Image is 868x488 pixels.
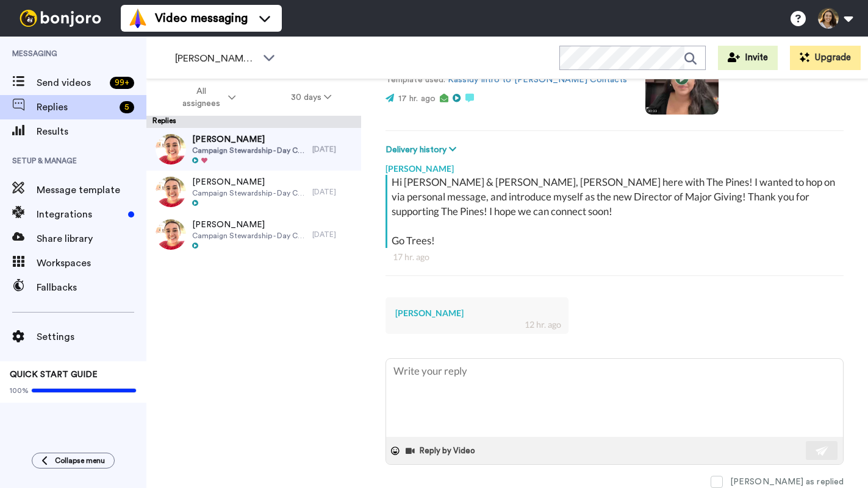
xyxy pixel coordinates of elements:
[176,85,226,110] span: All assignees
[120,101,134,113] div: 5
[37,76,105,90] span: Send videos
[156,134,186,164] img: fddd6b1e-6fa5-491e-aad5-ed299223bb39-thumb.jpg
[37,207,123,222] span: Integrations
[192,146,306,155] span: Campaign Stewardship - Day Camp
[110,77,134,89] div: 99 +
[146,213,361,256] a: [PERSON_NAME]Campaign Stewardship - Day Camp[DATE]
[15,10,106,27] img: bj-logo-header-white.svg
[192,133,306,146] span: [PERSON_NAME]
[730,476,844,488] div: [PERSON_NAME] as replied
[156,219,186,250] img: fddd6b1e-6fa5-491e-aad5-ed299223bb39-thumb.jpg
[156,177,186,207] img: fddd6b1e-6fa5-491e-aad5-ed299223bb39-thumb.jpg
[128,9,148,28] img: vm-color.svg
[55,456,105,465] span: Collapse menu
[146,116,361,128] div: Replies
[37,330,146,344] span: Settings
[149,80,264,115] button: All assignees
[155,10,248,27] span: Video messaging
[525,319,561,331] div: 12 hr. ago
[10,370,98,379] span: QUICK START GUIDE
[146,128,361,171] a: [PERSON_NAME]Campaign Stewardship - Day Camp[DATE]
[192,231,306,241] span: Campaign Stewardship - Day Camp
[398,94,436,103] span: 17 hr. ago
[146,171,361,213] a: [PERSON_NAME]Campaign Stewardship - Day Camp[DATE]
[392,175,841,248] div: Hi [PERSON_NAME] & [PERSON_NAME], [PERSON_NAME] here with The Pines! I wanted to hop on via perso...
[264,87,359,108] button: 30 days
[312,187,355,197] div: [DATE]
[790,46,861,70] button: Upgrade
[32,453,115,469] button: Collapse menu
[10,386,29,395] span: 100%
[718,46,778,70] button: Invite
[395,307,559,319] div: [PERSON_NAME]
[175,51,257,66] span: [PERSON_NAME]'s Workspace
[386,143,460,157] button: Delivery history
[448,76,627,84] a: Kassidy Intro to [PERSON_NAME] Contacts
[393,251,836,263] div: 17 hr. ago
[192,188,306,198] span: Campaign Stewardship - Day Camp
[312,144,355,154] div: [DATE]
[192,219,306,231] span: [PERSON_NAME]
[386,157,844,175] div: [PERSON_NAME]
[37,100,115,115] span: Replies
[37,256,146,271] span: Workspaces
[312,230,355,239] div: [DATE]
[404,442,479,460] button: Reply by Video
[37,183,146,197] span: Message template
[37,232,146,246] span: Share library
[192,176,306,188] span: [PERSON_NAME]
[37,124,146,139] span: Results
[816,446,829,456] img: send-white.svg
[37,280,146,295] span: Fallbacks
